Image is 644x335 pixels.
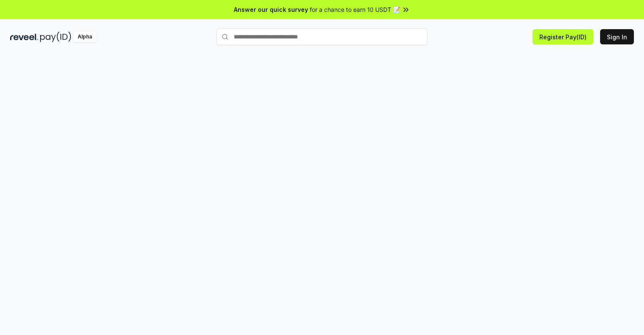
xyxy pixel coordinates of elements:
[310,5,400,14] span: for a chance to earn 10 USDT 📝
[73,32,97,42] div: Alpha
[234,5,308,14] span: Answer our quick survey
[40,32,71,42] img: pay_id
[10,32,38,42] img: reveel_dark
[600,29,634,44] button: Sign In
[533,29,593,44] button: Register Pay(ID)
